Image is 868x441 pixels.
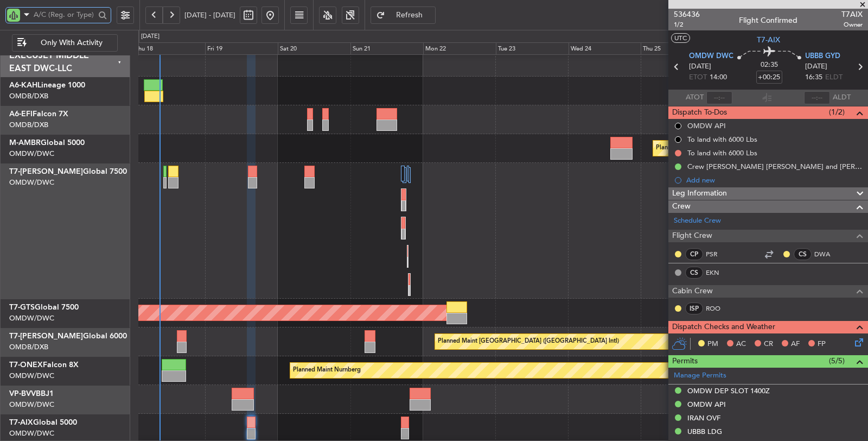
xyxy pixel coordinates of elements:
span: Owner [841,20,863,29]
span: A6-EFI [9,110,33,118]
span: T7-[PERSON_NAME] [9,168,83,175]
a: PSR [706,249,730,259]
span: (1/2) [829,106,845,118]
div: Mon 22 [423,42,496,55]
div: Thu 18 [133,42,206,55]
div: Crew [PERSON_NAME] [PERSON_NAME] and [PERSON_NAME] [687,162,863,171]
span: VP-BVV [9,390,36,398]
a: A6-EFIFalcon 7X [9,110,68,118]
span: 16:35 [805,72,822,83]
div: Sun 21 [350,42,423,55]
span: A6-KAH [9,81,37,89]
span: Flight Crew [672,230,712,242]
div: OMDW DEP SLOT 1400Z [687,386,770,395]
span: T7-ONEX [9,361,43,369]
div: Sat 20 [278,42,350,55]
div: UBBB LDG [687,427,722,436]
div: IRAN OVF [687,413,720,423]
a: M-AMBRGlobal 5000 [9,139,85,147]
div: OMDW API [687,121,726,130]
div: Planned Maint [GEOGRAPHIC_DATA] (Seletar) [656,140,783,156]
a: DWA [814,249,839,259]
div: CS [685,267,703,279]
div: Flight Confirmed [739,15,797,26]
div: Planned Maint Nurnberg [293,362,361,379]
a: T7-GTSGlobal 7500 [9,304,79,311]
a: VP-BVVBBJ1 [9,390,54,398]
div: Add new [686,175,863,185]
div: To land with 6000 Lbs [687,135,757,144]
input: --:-- [706,91,732,104]
span: PM [707,339,718,350]
div: CS [794,248,812,260]
span: FP [818,339,826,350]
span: 14:00 [710,72,727,83]
span: T7-[PERSON_NAME] [9,332,83,340]
a: Manage Permits [674,370,726,381]
button: Only With Activity [12,34,118,52]
span: T7-GTS [9,304,35,311]
a: T7-AIXGlobal 5000 [9,419,77,426]
span: 536436 [674,9,700,20]
div: ISP [685,303,703,314]
div: Fri 19 [205,42,278,55]
span: Dispatch To-Dos [672,106,727,119]
span: CR [764,339,773,350]
a: OMDW/DWC [9,400,54,409]
span: 1/2 [674,20,700,29]
a: ROO [706,304,730,313]
span: T7-AIX [757,34,780,46]
span: ETOT [689,72,707,83]
div: To land with 6000 Lbs [687,148,757,157]
span: AF [791,339,800,350]
a: A6-KAHLineage 1000 [9,81,85,89]
span: Crew [672,200,691,213]
span: T7-AIX [9,419,33,426]
div: Tue 23 [496,42,569,55]
span: Cabin Crew [672,285,713,298]
div: [DATE] [141,32,159,41]
a: OMDB/DXB [9,91,48,101]
a: Schedule Crew [674,216,721,226]
span: ATOT [686,92,704,103]
span: Refresh [387,11,432,19]
span: OMDW DWC [689,51,733,62]
span: [DATE] [805,61,827,72]
a: OMDW/DWC [9,371,54,381]
span: (5/5) [829,355,845,367]
div: OMDW API [687,400,726,409]
span: ALDT [833,92,851,103]
a: OMDB/DXB [9,120,48,130]
a: OMDB/DXB [9,342,48,352]
div: Planned Maint [GEOGRAPHIC_DATA] ([GEOGRAPHIC_DATA] Intl) [438,333,619,350]
div: Wed 24 [569,42,641,55]
a: OMDW/DWC [9,313,54,323]
span: AC [736,339,746,350]
span: [DATE] [689,61,711,72]
a: OMDW/DWC [9,178,54,187]
span: UBBB GYD [805,51,840,62]
span: M-AMBR [9,139,41,147]
input: A/C (Reg. or Type) [34,7,95,23]
span: Only With Activity [29,39,114,47]
div: CP [685,248,703,260]
span: Leg Information [672,187,727,200]
a: T7-[PERSON_NAME]Global 6000 [9,332,127,340]
a: OMDW/DWC [9,429,54,438]
span: Permits [672,355,698,368]
a: T7-[PERSON_NAME]Global 7500 [9,168,127,175]
button: UTC [671,33,690,43]
a: EKN [706,268,730,278]
div: Thu 25 [641,42,713,55]
span: [DATE] - [DATE] [184,10,235,20]
span: ELDT [825,72,843,83]
span: 02:35 [761,60,778,71]
a: OMDW/DWC [9,149,54,159]
a: T7-ONEXFalcon 8X [9,361,79,369]
button: Refresh [371,7,436,24]
span: T7AIX [841,9,863,20]
span: Dispatch Checks and Weather [672,321,775,333]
